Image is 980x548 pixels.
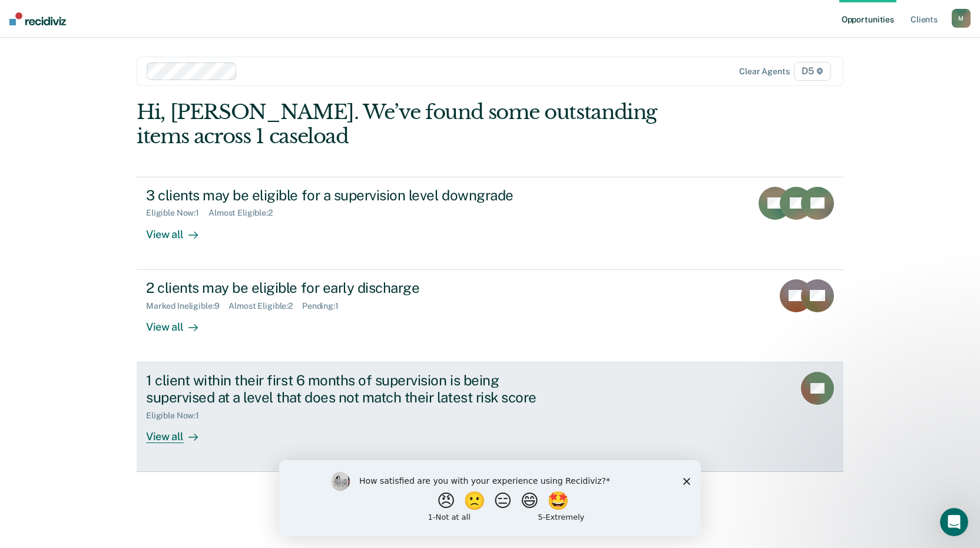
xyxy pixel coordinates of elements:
[940,508,968,536] iframe: Intercom live chat
[952,9,971,28] button: M
[137,362,843,472] a: 1 client within their first 6 months of supervision is being supervised at a level that does not ...
[146,208,208,218] div: Eligible Now : 1
[794,62,831,81] span: D5
[146,411,208,421] div: Eligible Now : 1
[146,420,212,443] div: View all
[146,372,559,406] div: 1 client within their first 6 months of supervision is being supervised at a level that does not ...
[146,279,559,296] div: 2 clients may be eligible for early discharge
[739,67,789,77] div: Clear agents
[9,12,66,25] img: Recidiviz
[137,100,702,148] div: Hi, [PERSON_NAME]. We’ve found some outstanding items across 1 caseload
[302,301,348,311] div: Pending : 1
[208,208,282,218] div: Almost Eligible : 2
[146,218,212,241] div: View all
[146,311,212,334] div: View all
[229,301,302,311] div: Almost Eligible : 2
[137,270,843,362] a: 2 clients may be eligible for early dischargeMarked Ineligible:9Almost Eligible:2Pending:1View all
[146,301,229,311] div: Marked Ineligible : 9
[137,177,843,270] a: 3 clients may be eligible for a supervision level downgradeEligible Now:1Almost Eligible:2View all
[146,187,559,204] div: 3 clients may be eligible for a supervision level downgrade
[279,460,701,536] iframe: Survey by Kim from Recidiviz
